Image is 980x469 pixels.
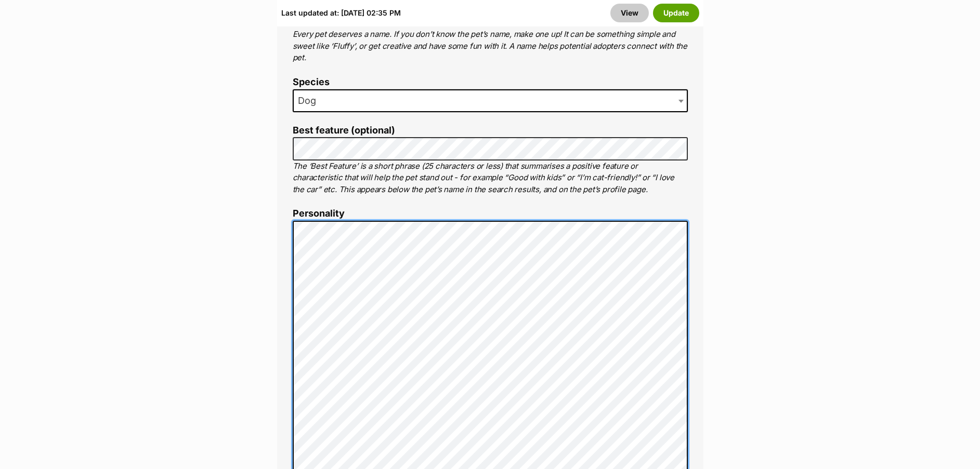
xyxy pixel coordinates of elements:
span: Dog [294,93,326,108]
div: Last updated at: [DATE] 02:35 PM [281,4,401,22]
p: Every pet deserves a name. If you don’t know the pet’s name, make one up! It can be something sim... [293,29,688,64]
p: The ‘Best Feature’ is a short phrase (25 characters or less) that summarises a positive feature o... [293,160,688,196]
a: View [610,4,649,22]
span: Dog [293,89,688,112]
label: Species [293,77,688,88]
label: Personality [293,208,688,219]
button: Update [653,4,699,22]
label: Best feature (optional) [293,125,688,136]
